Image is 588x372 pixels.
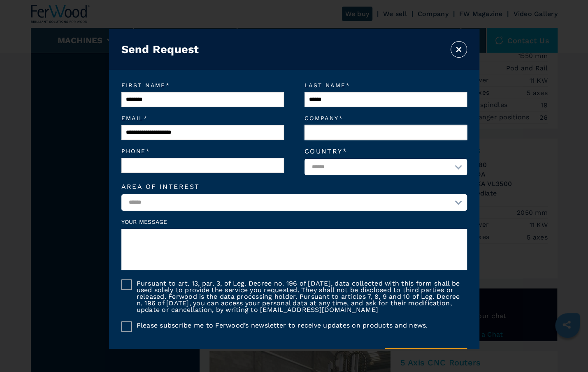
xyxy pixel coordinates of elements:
input: Email* [121,125,284,140]
label: Please subscribe me to Ferwood’s newsletter to receive updates on products and news. [132,321,428,329]
em: Email [121,115,284,121]
input: Last name* [304,92,467,107]
input: Phone* [121,158,284,173]
label: Your message [121,219,467,225]
input: First name* [121,92,284,107]
label: Area of interest [121,184,467,190]
em: First name [121,82,284,88]
button: × [451,41,467,58]
h3: Send Request [121,43,199,56]
em: Company [304,115,467,121]
input: Company* [304,125,467,140]
label: Pursuant to art. 13, par. 3, of Leg. Decree no. 196 of [DATE], data collected with this form shal... [132,279,467,313]
em: Phone [121,148,284,154]
em: Last name [304,82,467,88]
button: submit-button [385,348,467,369]
label: Country [304,148,467,155]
